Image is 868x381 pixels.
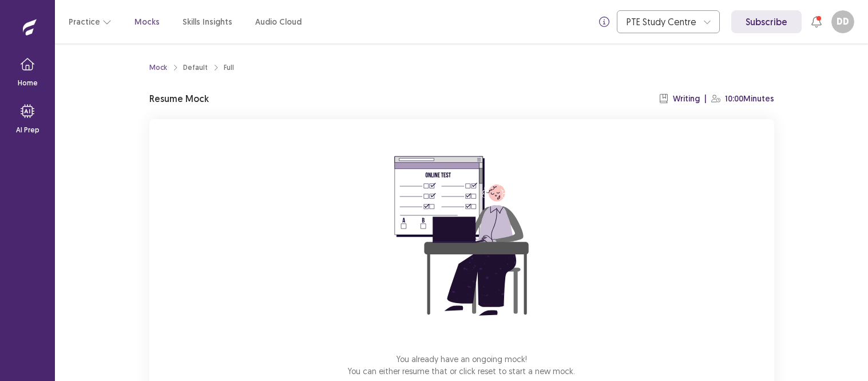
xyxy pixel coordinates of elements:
[831,10,854,33] button: DD
[627,11,697,33] div: PTE Study Centre
[18,78,38,88] p: Home
[183,16,232,28] a: Skills Insights
[134,16,160,28] a: Mocks
[255,16,302,28] a: Audio Cloud
[16,125,39,135] p: AI Prep
[731,10,802,33] a: Subscribe
[149,62,234,73] nav: breadcrumb
[149,92,209,105] p: Resume Mock
[704,93,707,105] p: |
[359,133,565,339] img: attend-mock
[673,93,700,105] p: Writing
[224,62,234,73] div: Full
[149,62,167,73] a: Mock
[348,353,575,377] p: You already have an ongoing mock! You can either resume that or click reset to start a new mock.
[594,11,615,32] button: info
[183,62,208,73] div: Default
[69,11,112,32] button: Practice
[725,93,774,105] p: 10:00 Minutes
